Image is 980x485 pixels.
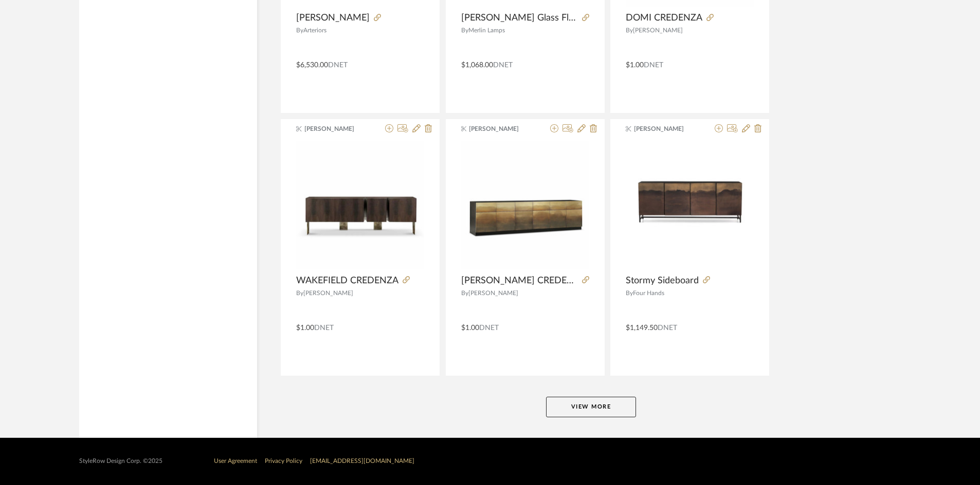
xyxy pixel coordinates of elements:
span: Merlin Lamps [468,27,505,33]
span: $6,530.00 [296,62,328,69]
span: DOMI CREDENZA [626,12,702,24]
span: [PERSON_NAME] CREDENZA [461,275,578,286]
span: $1,149.50 [626,324,658,332]
span: $1.00 [296,324,314,332]
span: [PERSON_NAME] [304,124,369,133]
span: [PERSON_NAME] Glass Flower Chandelier [461,12,578,24]
span: DNET [314,324,334,332]
a: User Agreement [214,458,257,464]
span: DNET [479,324,499,332]
span: $1,068.00 [461,62,493,69]
a: [EMAIL_ADDRESS][DOMAIN_NAME] [310,458,414,464]
span: By [296,27,303,33]
span: DNET [644,62,663,69]
span: DNET [658,324,677,332]
img: Stormy Sideboard [626,141,754,269]
span: [PERSON_NAME] [633,27,683,33]
span: By [626,27,633,33]
span: $1.00 [461,324,479,332]
span: Arteriors [303,27,326,33]
span: [PERSON_NAME] [296,12,370,24]
span: Four Hands [633,290,664,296]
span: DNET [493,62,513,69]
div: StyleRow Design Corp. ©2025 [79,457,162,465]
button: View More [546,397,636,417]
img: WAKEFIELD CREDENZA [296,141,424,269]
span: By [626,290,633,296]
span: By [461,290,468,296]
span: DNET [328,62,348,69]
span: $1.00 [626,62,644,69]
a: Privacy Policy [265,458,302,464]
span: [PERSON_NAME] [469,124,534,133]
span: WAKEFIELD CREDENZA [296,275,398,286]
span: Stormy Sideboard [626,275,699,286]
span: [PERSON_NAME] [468,290,518,296]
span: By [296,290,303,296]
span: By [461,27,468,33]
img: LEVIN CREDENZA [461,141,589,269]
span: [PERSON_NAME] [634,124,699,133]
span: [PERSON_NAME] [303,290,353,296]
